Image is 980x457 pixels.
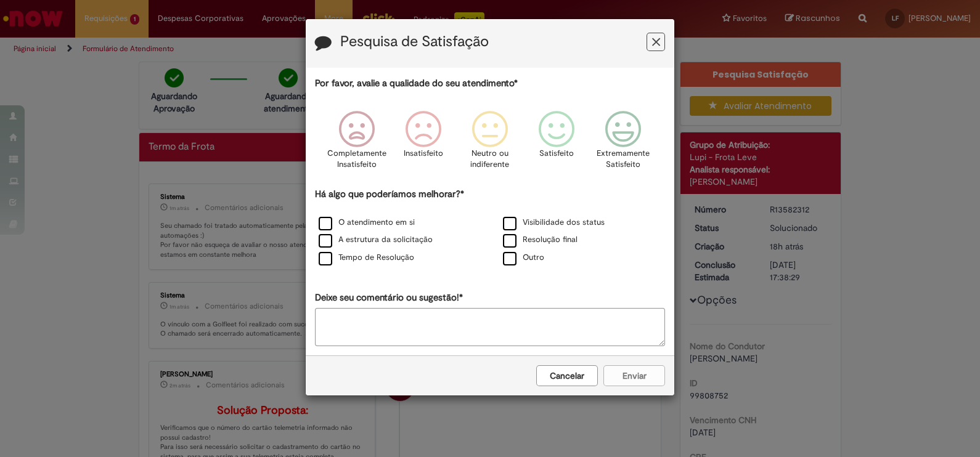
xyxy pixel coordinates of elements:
[459,102,521,186] div: Neutro ou indiferente
[597,148,650,171] p: Extremamente Satisfeito
[340,34,489,50] label: Pesquisa de Satisfação
[592,102,655,186] div: Extremamente Satisfeito
[503,252,544,264] label: Outro
[315,291,463,304] label: Deixe seu comentário ou sugestão!*
[319,252,414,264] label: Tempo de Resolução
[536,365,598,386] button: Cancelar
[503,217,605,228] label: Visibilidade dos status
[315,77,518,90] label: Por favor, avalie a qualidade do seu atendimento*
[468,148,512,171] p: Neutro ou indiferente
[325,102,388,186] div: Completamente Insatisfeito
[525,102,588,186] div: Satisfeito
[319,217,415,228] label: O atendimento em si
[319,234,433,246] label: A estrutura da solicitação
[539,148,574,160] p: Satisfeito
[503,234,578,246] label: Resolução final
[315,188,665,267] div: Há algo que poderíamos melhorar?*
[392,102,455,186] div: Insatisfeito
[404,148,443,160] p: Insatisfeito
[327,148,386,171] p: Completamente Insatisfeito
